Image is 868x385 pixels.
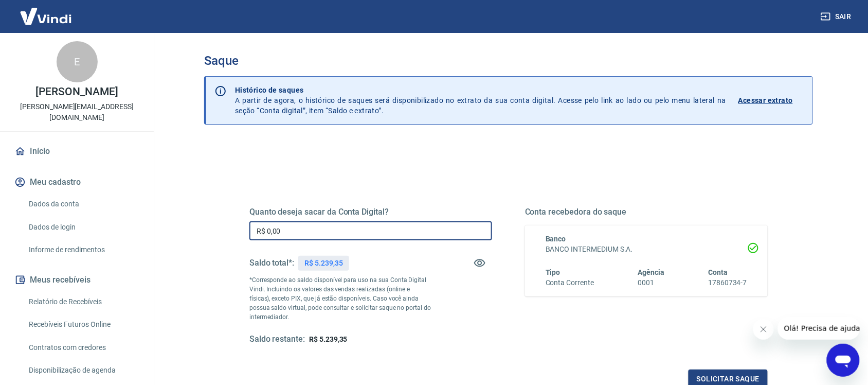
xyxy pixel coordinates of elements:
h3: Saque [204,54,813,68]
h6: BANCO INTERMEDIUM S.A. [546,244,747,255]
h5: Conta recebedora do saque [525,207,768,217]
h5: Saldo total*: [249,258,294,268]
div: E [57,41,98,82]
a: Dados de login [25,217,141,238]
p: Histórico de saques [235,85,726,95]
h6: 17860734-7 [708,277,747,288]
a: Acessar extrato [738,85,804,116]
span: Banco [546,235,566,243]
a: Início [12,140,141,163]
span: Olá! Precisa de ajuda? [6,7,86,15]
button: Meus recebíveis [12,269,141,291]
p: *Corresponde ao saldo disponível para uso na sua Conta Digital Vindi. Incluindo os valores das ve... [249,275,431,322]
span: Tipo [546,268,560,276]
img: Vindi [12,1,79,32]
h6: Conta Corrente [546,277,594,288]
iframe: Botão para abrir a janela de mensagens [827,344,860,377]
p: A partir de agora, o histórico de saques será disponibilizado no extrato da sua conta digital. Ac... [235,85,726,116]
a: Dados da conta [25,194,141,215]
a: Relatório de Recebíveis [25,291,141,312]
iframe: Fechar mensagem [753,319,774,340]
a: Disponibilização de agenda [25,360,141,381]
a: Informe de rendimentos [25,239,141,260]
p: R$ 5.239,35 [304,258,342,269]
p: [PERSON_NAME] [35,86,118,97]
button: Meu cadastro [12,171,141,194]
span: Agência [638,268,665,276]
a: Recebíveis Futuros Online [25,314,141,335]
button: Sair [819,7,856,26]
h5: Quanto deseja sacar da Conta Digital? [249,207,492,217]
span: Conta [708,268,728,276]
iframe: Mensagem da empresa [778,317,860,340]
p: Acessar extrato [738,95,793,106]
p: [PERSON_NAME][EMAIL_ADDRESS][DOMAIN_NAME] [8,101,146,123]
h5: Saldo restante: [249,334,305,345]
h6: 0001 [638,277,665,288]
span: R$ 5.239,35 [309,335,347,343]
a: Contratos com credores [25,337,141,358]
